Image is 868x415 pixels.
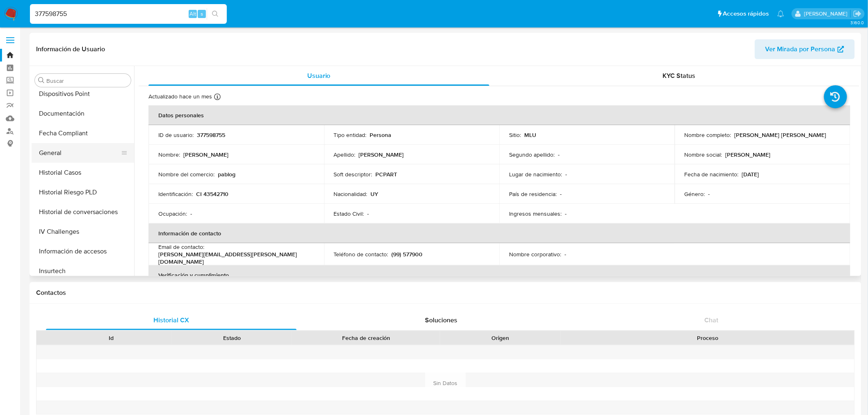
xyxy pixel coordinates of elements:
p: [PERSON_NAME] [183,151,228,158]
p: Nombre completo : [685,131,731,139]
p: Nombre : [158,151,180,158]
p: Nacionalidad : [334,190,368,198]
p: Nombre social : [685,151,722,158]
p: (99) 577900 [392,251,423,258]
p: Teléfono de contacto : [334,251,388,258]
span: Usuario [307,71,331,80]
span: Accesos rápidos [723,9,769,18]
span: Ver Mirada por Persona [765,39,836,59]
p: - [708,190,710,198]
button: IV Challenges [32,222,134,242]
div: Fecha de creación [298,334,434,342]
a: Salir [853,9,862,18]
h1: Contactos [36,289,855,297]
button: Historial Casos [32,163,134,182]
span: Chat [705,315,719,325]
p: - [190,210,192,217]
button: Dispositivos Point [32,84,134,104]
p: - [564,251,566,258]
p: Ocupación : [158,210,187,217]
p: Lugar de nacimiento : [509,171,562,178]
p: CI 43542710 [196,190,228,198]
span: Alt [190,10,196,18]
p: [DATE] [742,171,759,178]
p: PCPART [376,171,397,178]
p: [PERSON_NAME] [726,151,771,158]
p: Sitio : [509,131,521,139]
p: MLU [524,131,536,139]
button: Documentación [32,104,134,123]
th: Información de contacto [148,223,850,243]
p: País de residencia : [509,190,557,198]
p: gregorio.negri@mercadolibre.com [804,10,850,18]
p: Estado Civil : [334,210,364,217]
span: Historial CX [153,315,189,325]
button: Fecha Compliant [32,123,134,143]
th: Datos personales [148,105,850,125]
div: Estado [177,334,286,342]
div: Origen [446,334,555,342]
h1: Información de Usuario [36,45,105,53]
p: Apellido : [334,151,356,158]
p: Persona [370,131,392,139]
span: Soluciones [425,315,458,325]
button: Insurtech [32,261,134,281]
button: Historial Riesgo PLD [32,182,134,202]
p: [PERSON_NAME] [PERSON_NAME] [735,131,827,139]
input: Buscar [46,77,128,84]
p: [PERSON_NAME] [359,151,404,158]
button: Buscar [38,77,45,84]
p: Tipo entidad : [334,131,367,139]
p: 377598755 [197,131,225,139]
button: General [32,143,128,163]
div: Id [57,334,166,342]
p: - [565,210,566,217]
p: Ingresos mensuales : [509,210,562,217]
th: Verificación y cumplimiento [148,265,850,285]
p: Actualizado hace un mes [148,93,212,100]
p: - [560,190,562,198]
p: Nombre corporativo : [509,251,561,258]
a: Notificaciones [777,10,784,17]
p: Soft descriptor : [334,171,372,178]
span: KYC Status [663,71,696,80]
p: [PERSON_NAME][EMAIL_ADDRESS][PERSON_NAME][DOMAIN_NAME] [158,251,311,265]
p: Segundo apellido : [509,151,555,158]
p: Fecha de nacimiento : [685,171,739,178]
p: Género : [685,190,705,198]
span: s [201,10,203,18]
div: Proceso [566,334,849,342]
p: - [558,151,560,158]
p: ID de usuario : [158,131,194,139]
button: Información de accesos [32,242,134,261]
p: Email de contacto : [158,243,204,251]
p: - [565,171,567,178]
input: Buscar usuario o caso... [30,9,227,19]
p: - [368,210,369,217]
p: UY [371,190,379,198]
button: Historial de conversaciones [32,202,134,222]
p: Identificación : [158,190,193,198]
p: pablog [218,171,235,178]
p: Nombre del comercio : [158,171,215,178]
button: Ver Mirada por Persona [755,39,855,59]
button: search-icon [207,8,224,20]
